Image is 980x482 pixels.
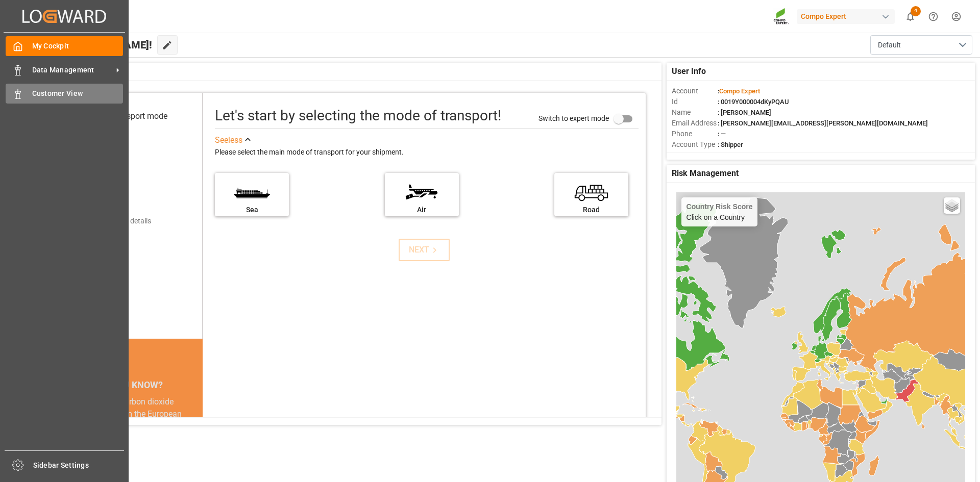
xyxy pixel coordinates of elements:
a: Layers [944,197,960,214]
span: 4 [911,6,921,16]
span: Hello [PERSON_NAME]! [42,35,152,55]
span: Email Address [672,118,718,129]
span: User Info [672,65,706,78]
div: See less [215,134,242,146]
button: Help Center [922,5,945,28]
span: : — [718,130,726,138]
div: Let's start by selecting the mode of transport! [215,105,501,126]
span: : [PERSON_NAME] [718,109,771,116]
span: Risk Management [672,167,739,180]
span: Sidebar Settings [33,460,125,471]
a: My Cockpit [6,36,123,56]
div: DID YOU KNOW? [55,374,203,396]
span: Account Type [672,139,718,150]
div: Compo Expert [797,9,895,24]
div: Click on a Country [687,202,753,221]
button: next slide / item [188,396,203,457]
div: NEXT [409,244,440,256]
span: Switch to expert mode [538,114,609,122]
button: open menu [870,35,972,55]
a: Customer View [6,84,123,104]
img: Screenshot%202023-09-29%20at%2010.02.21.png_1712312052.png [773,8,790,26]
span: Name [672,107,718,118]
div: Road [559,205,623,215]
span: Compo Expert [719,87,760,95]
span: Account [672,86,718,96]
button: NEXT [399,239,450,261]
span: : Shipper [718,141,743,148]
div: Air [390,205,454,215]
div: Sea [220,205,284,215]
span: Customer View [32,88,124,99]
h4: Country Risk Score [687,202,753,211]
span: Phone [672,129,718,139]
span: : 0019Y000004dKyPQAU [718,98,789,106]
span: My Cockpit [32,41,124,52]
span: Data Management [32,65,113,75]
span: Id [672,96,718,107]
button: show 4 new notifications [899,5,922,28]
span: : [PERSON_NAME][EMAIL_ADDRESS][PERSON_NAME][DOMAIN_NAME] [718,119,928,127]
button: Compo Expert [797,7,899,26]
span: Default [878,40,901,50]
span: : [718,87,760,95]
div: In [DATE], carbon dioxide emissions from the European Union's transport sector reached 982 millio... [67,396,190,445]
div: Please select the main mode of transport for your shipment. [215,146,639,159]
